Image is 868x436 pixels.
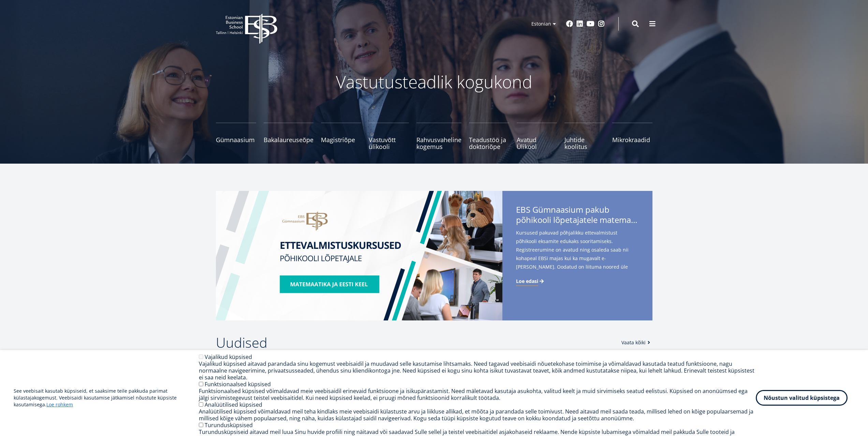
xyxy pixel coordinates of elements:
[46,401,73,408] a: Loe rohkem
[253,72,615,92] p: Vastutusteadlik kogukond
[566,20,573,27] a: Facebook
[264,123,313,150] a: Bakalaureuseõpe
[321,123,361,150] a: Magistriõpe
[216,123,256,150] a: Gümnaasium
[587,20,594,27] a: Youtube
[469,136,509,150] span: Teadustöö ja doktoriõpe
[416,136,461,150] span: Rahvusvaheline kogemus
[216,334,615,351] h2: Uudised
[564,136,605,150] span: Juhtide koolitus
[564,123,605,150] a: Juhtide koolitus
[205,401,262,408] label: Analüütilised küpsised
[416,123,461,150] a: Rahvusvaheline kogemus
[612,123,652,150] a: Mikrokraadid
[516,278,538,285] span: Loe edasi
[369,123,409,150] a: Vastuvõtt ülikooli
[516,205,639,227] span: EBS Gümnaasium pakub
[264,136,313,143] span: Bakalaureuseõpe
[516,215,639,225] span: põhikooli lõpetajatele matemaatika- ja eesti keele kursuseid
[369,136,409,150] span: Vastuvõtt ülikooli
[756,390,848,406] button: Nõustun valitud küpsistega
[199,388,756,401] div: Funktsionaalsed küpsised võimaldavad meie veebisaidil erinevaid funktsioone ja isikupärastamist. ...
[598,20,605,27] a: Instagram
[199,408,756,422] div: Analüütilised küpsised võimaldavad meil teha kindlaks meie veebisaidi külastuste arvu ja liikluse...
[205,421,253,429] label: Turundusküpsised
[517,136,557,150] span: Avatud Ülikool
[216,136,256,143] span: Gümnaasium
[612,136,652,143] span: Mikrokraadid
[321,136,361,143] span: Magistriõpe
[216,191,502,320] img: EBS Gümnaasiumi ettevalmistuskursused
[517,123,557,150] a: Avatud Ülikool
[469,123,509,150] a: Teadustöö ja doktoriõpe
[516,228,639,282] span: Kursused pakuvad põhjalikku ettevalmistust põhikooli eksamite edukaks sooritamiseks. Registreerum...
[576,20,583,27] a: Linkedin
[621,339,652,346] a: Vaata kõiki
[205,353,252,361] label: Vajalikud küpsised
[14,388,199,408] p: See veebisait kasutab küpsiseid, et saaksime teile pakkuda parimat külastajakogemust. Veebisaidi ...
[199,360,756,381] div: Vajalikud küpsised aitavad parandada sinu kogemust veebisaidil ja muudavad selle kasutamise lihts...
[205,380,271,388] label: Funktsionaalsed küpsised
[516,278,545,285] a: Loe edasi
